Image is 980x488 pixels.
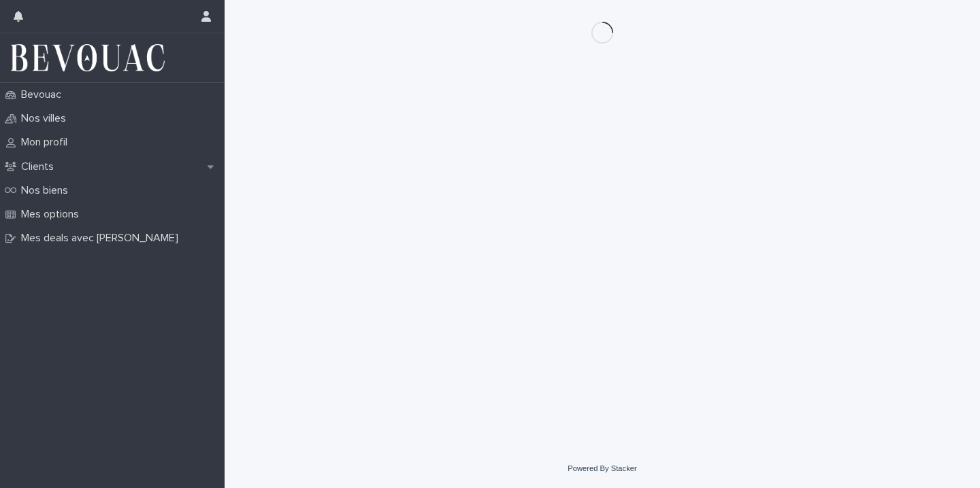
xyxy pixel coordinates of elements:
[16,136,78,149] p: Mon profil
[568,464,636,472] a: Powered By Stacker
[16,160,65,173] p: Clients
[11,44,165,71] img: 3Al15xfnRue7LfQLgZyQ
[16,232,189,245] p: Mes deals avec [PERSON_NAME]
[16,184,79,197] p: Nos biens
[16,88,72,101] p: Bevouac
[16,112,77,125] p: Nos villes
[16,208,90,221] p: Mes options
